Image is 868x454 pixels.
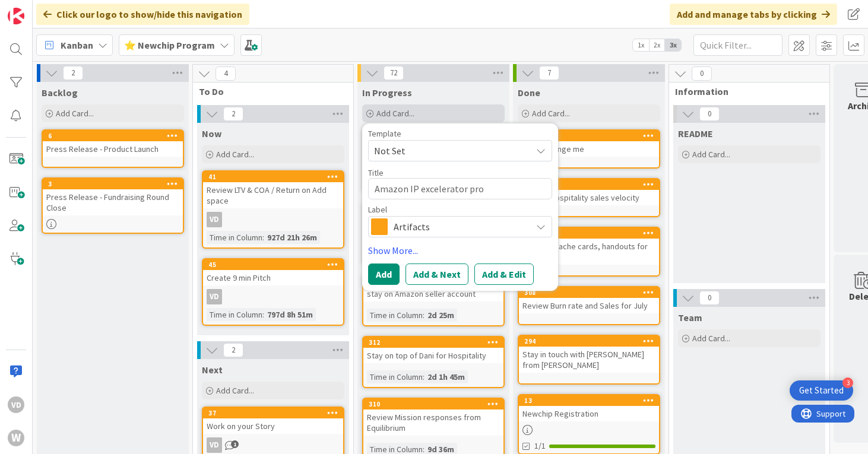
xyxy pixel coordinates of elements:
[203,172,343,182] div: 41
[519,395,659,406] div: 13
[539,66,559,80] span: 7
[207,212,222,227] div: VD
[42,177,184,234] a: 3Press Release - Fundraising Round Close
[524,229,659,237] div: 297
[524,180,659,189] div: 311
[519,239,659,265] div: Staples, Cache cards, handouts for demos
[693,34,783,56] input: Quick Filter...
[202,258,344,326] a: 45Create 9 min PitchVDTime in Column:797d 8h 51m
[519,298,659,313] div: Review Burn rate and Sales for July
[519,287,659,298] div: 308
[203,212,343,227] div: VD
[534,440,546,452] span: 1/1
[368,167,384,178] label: Title
[425,309,457,322] div: 2d 25m
[48,180,183,188] div: 3
[363,337,503,363] div: 312Stay on top of Dani for Hospitality
[216,149,254,160] span: Add Card...
[223,107,243,121] span: 2
[207,289,222,304] div: VD
[369,338,503,347] div: 312
[406,263,468,285] button: Add & Next
[203,418,343,434] div: Work on your Story
[262,231,264,244] span: :
[48,132,183,140] div: 6
[368,263,400,285] button: Add
[519,406,659,421] div: Newchip Registration
[519,347,659,373] div: Stay in touch with [PERSON_NAME] from [PERSON_NAME]
[368,178,552,199] textarea: Amazon IP excelerator pro
[203,172,343,208] div: 41Review LTV & COA / Return on Add space
[8,396,24,413] div: VD
[678,312,702,323] span: Team
[799,385,844,396] div: Get Started
[519,141,659,157] div: Update range me
[532,108,570,119] span: Add Card...
[692,66,712,81] span: 0
[368,243,552,258] a: Show More...
[208,173,343,181] div: 41
[42,129,184,168] a: 6Press Release - Product Launch
[692,149,730,160] span: Add Card...
[42,87,78,99] span: Backlog
[207,437,222,453] div: VD
[519,179,659,190] div: 311
[519,287,659,313] div: 308Review Burn rate and Sales for July
[264,231,320,244] div: 927d 21h 26m
[699,107,720,121] span: 0
[43,189,183,215] div: Press Release - Fundraising Round Close
[675,85,815,97] span: Information
[423,309,425,322] span: :
[264,308,316,321] div: 797d 8h 51m
[519,131,659,141] div: 298
[124,39,215,51] b: ⭐ Newchip Program
[363,348,503,363] div: Stay on top of Dani for Hospitality
[203,437,343,453] div: VD
[474,263,534,285] button: Add & Edit
[363,409,503,436] div: Review Mission responses from Equilibrium
[203,408,343,418] div: 37
[56,108,94,119] span: Add Card...
[202,128,221,139] span: Now
[368,205,387,214] span: Label
[519,395,659,421] div: 13Newchip Registration
[368,129,401,138] span: Template
[524,396,659,405] div: 13
[203,259,343,270] div: 45
[376,108,414,119] span: Add Card...
[43,179,183,189] div: 3
[362,274,505,326] a: 313stay on Amazon seller accountTime in Column:2d 25m
[207,231,262,244] div: Time in Column
[207,308,262,321] div: Time in Column
[519,228,659,265] div: 297Staples, Cache cards, handouts for demos
[202,364,223,376] span: Next
[203,259,343,285] div: 45Create 9 min Pitch
[633,39,649,51] span: 1x
[8,430,24,446] div: W
[374,143,522,158] span: Not Set
[649,39,665,51] span: 2x
[363,275,503,301] div: 313stay on Amazon seller account
[518,178,660,217] a: 311Update Hospitality sales velocity
[678,128,713,139] span: README
[8,8,24,24] img: Visit kanbanzone.com
[362,336,505,388] a: 312Stay on top of Dani for HospitalityTime in Column:2d 1h 45m
[519,336,659,347] div: 294
[363,399,503,436] div: 310Review Mission responses from Equilibrium
[63,66,83,80] span: 2
[216,385,254,396] span: Add Card...
[367,309,423,322] div: Time in Column
[36,4,249,25] div: Click our logo to show/hide this navigation
[425,370,468,383] div: 2d 1h 45m
[43,179,183,215] div: 3Press Release - Fundraising Round Close
[518,87,540,99] span: Done
[524,337,659,345] div: 294
[61,38,93,52] span: Kanban
[670,4,837,25] div: Add and manage tabs by clicking
[223,343,243,357] span: 2
[519,131,659,157] div: 298Update range me
[665,39,681,51] span: 3x
[202,170,344,249] a: 41Review LTV & COA / Return on Add spaceVDTime in Column:927d 21h 26m
[363,399,503,409] div: 310
[524,288,659,297] div: 308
